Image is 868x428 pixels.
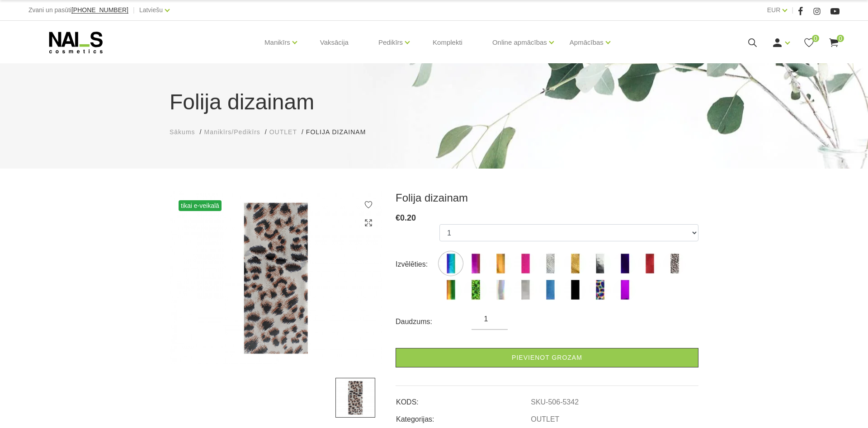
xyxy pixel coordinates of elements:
h3: Folija dizainam [396,191,698,205]
a: Manikīrs/Pedikīrs [204,127,260,137]
span: Sākums [170,128,195,136]
span: 0 [837,35,844,42]
a: Vaksācija [313,21,356,64]
img: ... [170,191,382,364]
span: OUTLET [269,128,297,136]
a: Komplekti [425,21,470,64]
a: Pedikīrs [378,24,403,61]
img: ... [539,278,561,301]
span: 0.20 [400,213,416,222]
img: ... [439,252,462,275]
span: 0 [812,35,819,42]
div: Daudzums: [396,315,472,329]
span: | [133,5,135,16]
img: ... [613,252,636,275]
a: Pievienot grozam [396,348,698,367]
img: ... [464,278,487,301]
a: Online apmācības [492,24,547,61]
img: ... [335,378,375,418]
h1: Folija dizainam [170,86,698,118]
td: KODS: [396,390,530,408]
img: ... [489,252,512,275]
img: ... [564,252,586,275]
span: [PHONE_NUMBER] [71,6,128,14]
img: ... [439,278,462,301]
a: 0 [828,37,840,48]
li: Folija dizainam [306,127,375,137]
img: ... [589,278,611,301]
div: Izvēlēties: [396,257,439,272]
img: ... [489,278,512,301]
div: Zvani un pasūti [28,5,128,16]
img: ... [514,278,537,301]
span: | [792,5,793,16]
img: ... [514,252,537,275]
img: ... [464,252,487,275]
span: tikai e-veikalā [179,200,222,211]
img: ... [663,252,686,275]
label: Nav atlikumā [514,278,537,301]
img: ... [638,252,661,275]
label: Nav atlikumā [514,252,537,275]
a: Manikīrs [264,24,290,61]
a: EUR [767,5,781,15]
img: ... [589,252,611,275]
a: Latviešu [139,5,163,15]
img: ... [613,278,636,301]
a: [PHONE_NUMBER] [71,7,128,14]
a: Sākums [170,127,195,137]
img: ... [539,252,561,275]
a: 0 [803,37,815,48]
img: ... [564,278,586,301]
a: OUTLET [531,415,559,423]
span: Manikīrs/Pedikīrs [204,128,260,136]
a: OUTLET [269,127,297,137]
a: SKU-506-5342 [531,398,579,406]
a: Apmācības [570,24,604,61]
td: Kategorijas: [396,408,530,425]
span: € [396,213,400,222]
